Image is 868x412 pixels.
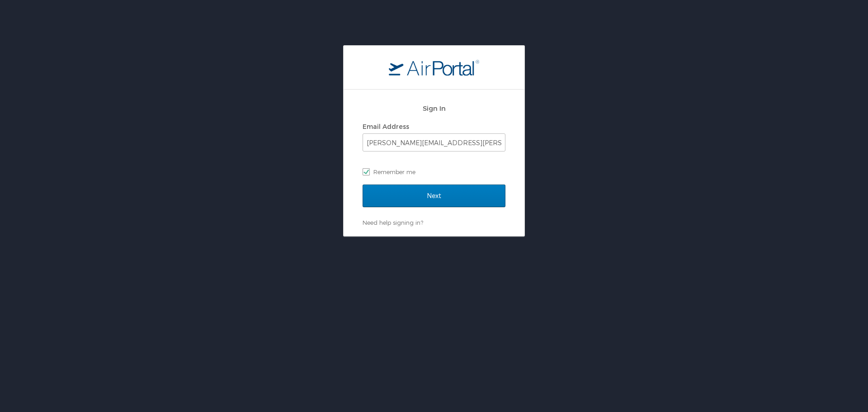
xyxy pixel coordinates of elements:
a: Need help signing in? [363,219,423,226]
h2: Sign In [363,103,505,114]
input: Next [363,185,505,207]
img: logo [389,59,479,76]
label: Remember me [363,165,505,179]
label: Email Address [363,123,409,130]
